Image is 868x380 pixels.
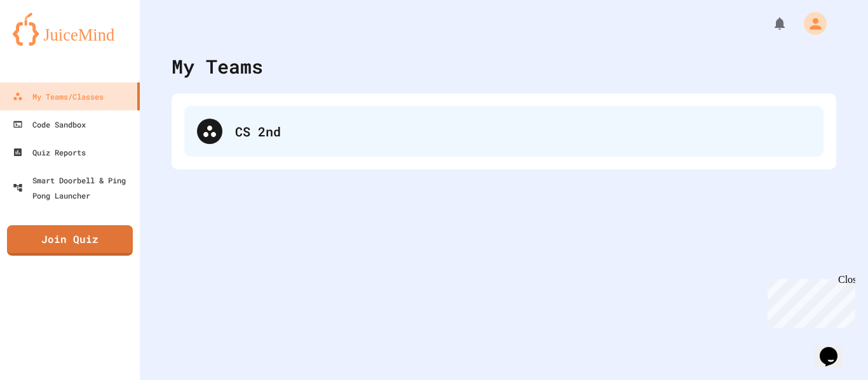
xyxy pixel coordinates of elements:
[790,9,830,38] div: My Account
[184,106,824,157] div: CS 2nd
[5,5,88,81] div: Chat with us now!Close
[13,89,104,104] div: My Teams/Classes
[13,13,127,46] img: logo-orange.svg
[13,117,86,132] div: Code Sandbox
[172,52,263,81] div: My Teams
[13,173,135,203] div: Smart Doorbell & Ping Pong Launcher
[7,225,133,256] a: Join Quiz
[763,274,855,328] iframe: chat widget
[235,122,811,141] div: CS 2nd
[13,145,86,160] div: Quiz Reports
[749,13,790,34] div: My Notifications
[815,329,855,367] iframe: chat widget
